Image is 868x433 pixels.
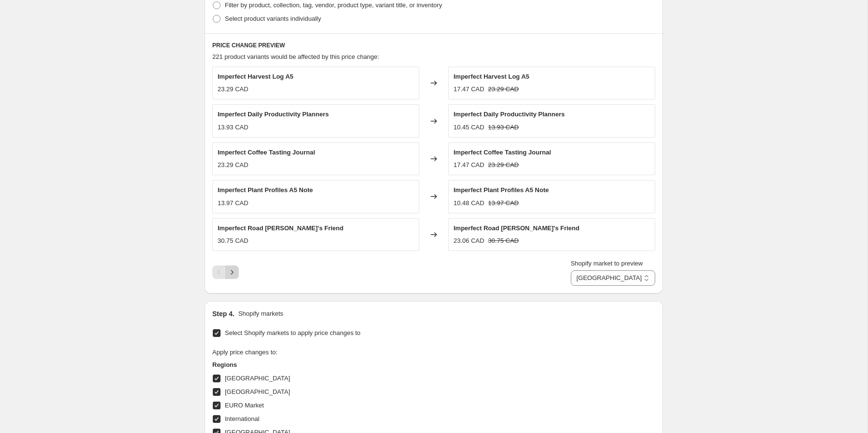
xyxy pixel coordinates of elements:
[488,198,519,208] strike: 13.97 CAD
[454,73,529,80] span: Imperfect Harvest Log A5
[454,224,579,232] span: Imperfect Road [PERSON_NAME]'s Friend
[454,186,549,194] span: Imperfect Plant Profiles A5 Note
[218,224,344,232] span: Imperfect Road [PERSON_NAME]'s Friend
[218,111,329,118] span: Imperfect Daily Productivity Planners
[225,329,360,336] span: Select Shopify markets to apply price changes to
[488,123,519,132] strike: 13.93 CAD
[218,236,248,246] div: 30.75 CAD
[454,84,484,94] div: 17.47 CAD
[225,15,321,22] span: Select product variants individually
[454,123,484,132] div: 10.45 CAD
[212,309,234,319] h2: Step 4.
[454,149,551,156] span: Imperfect Coffee Tasting Journal
[488,84,519,94] strike: 23.29 CAD
[225,415,260,422] span: International
[218,149,315,156] span: Imperfect Coffee Tasting Journal
[212,42,655,49] h6: PRICE CHANGE PREVIEW
[218,186,313,194] span: Imperfect Plant Profiles A5 Note
[225,402,264,409] span: EURO Market
[218,160,248,170] div: 23.29 CAD
[225,1,442,9] span: Filter by product, collection, tag, vendor, product type, variant title, or inventory
[454,111,565,118] span: Imperfect Daily Productivity Planners
[454,160,484,170] div: 17.47 CAD
[218,84,248,94] div: 23.29 CAD
[454,236,484,246] div: 23.06 CAD
[488,160,519,170] strike: 23.29 CAD
[225,265,239,279] button: Next
[454,198,484,208] div: 10.48 CAD
[218,198,248,208] div: 13.97 CAD
[571,260,643,267] span: Shopify market to preview
[488,236,519,246] strike: 30.75 CAD
[225,375,290,382] span: [GEOGRAPHIC_DATA]
[218,73,293,80] span: Imperfect Harvest Log A5
[218,123,248,132] div: 13.93 CAD
[225,388,290,395] span: [GEOGRAPHIC_DATA]
[212,360,396,370] h3: Regions
[212,265,239,279] nav: Pagination
[212,349,277,356] span: Apply price changes to:
[212,53,379,60] span: 221 product variants would be affected by this price change:
[238,309,283,319] p: Shopify markets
